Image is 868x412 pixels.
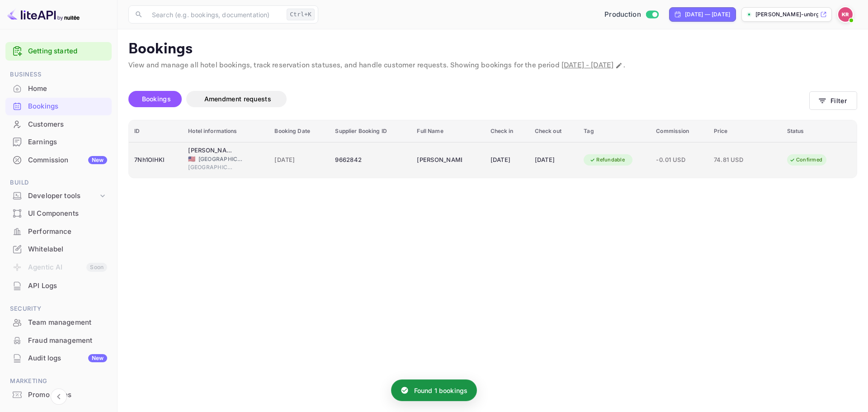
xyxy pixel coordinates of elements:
[714,155,759,165] span: 74.81 USD
[142,95,171,103] span: Bookings
[5,70,112,80] span: Business
[5,304,112,314] span: Security
[755,10,818,19] p: [PERSON_NAME]-unbrg.[PERSON_NAME]...
[128,60,857,71] p: View and manage all hotel bookings, track reservation statuses, and handle customer requests. Sho...
[28,155,107,166] div: Commission
[5,314,112,331] div: Team management
[782,120,857,142] th: Status
[5,42,112,61] div: Getting started
[601,9,662,20] div: Switch to Sandbox mode
[28,137,107,147] div: Earnings
[5,80,112,97] a: Home
[5,80,112,98] div: Home
[604,9,641,20] span: Production
[5,314,112,331] a: Team management
[651,120,708,142] th: Commission
[5,133,112,151] div: Earnings
[146,5,283,24] input: Search (e.g. bookings, documentation)
[5,178,112,188] span: Build
[809,91,857,110] button: Filter
[28,317,107,328] div: Team management
[5,376,112,386] span: Marketing
[561,61,613,70] span: [DATE] - [DATE]
[656,155,703,165] span: -0.01 USD
[578,120,651,142] th: Tag
[134,153,177,167] div: 7Nh1OlHKI
[5,205,112,223] div: UI Components
[28,227,107,237] div: Performance
[129,120,183,142] th: ID
[183,120,269,142] th: Hotel informations
[28,101,107,112] div: Bookings
[5,350,112,366] a: Audit logsNew
[5,205,112,222] a: UI Components
[838,7,853,22] img: Kobus Roux
[28,353,107,364] div: Audit logs
[584,154,631,166] div: Refundable
[188,146,233,155] div: Howard Johnson by Wyndham Atlanta Airport/College Park
[5,223,112,241] div: Performance
[5,133,112,150] a: Earnings
[269,120,330,142] th: Booking Date
[28,191,98,201] div: Developer tools
[5,152,112,169] div: CommissionNew
[5,332,112,349] a: Fraud management
[491,153,524,167] div: [DATE]
[188,156,195,162] span: United States of America
[287,9,315,20] div: Ctrl+K
[198,155,244,163] span: [GEOGRAPHIC_DATA]
[535,153,573,167] div: [DATE]
[485,120,529,142] th: Check in
[708,120,782,142] th: Price
[5,152,112,168] a: CommissionNew
[5,277,112,295] div: API Logs
[51,388,67,405] button: Collapse navigation
[274,155,324,165] span: [DATE]
[5,98,112,114] a: Bookings
[188,163,233,171] span: [GEOGRAPHIC_DATA]
[685,10,730,19] div: [DATE] — [DATE]
[414,386,467,395] p: Found 1 bookings
[335,153,406,167] div: 9662842
[411,120,485,142] th: Full Name
[128,91,809,107] div: account-settings tabs
[28,46,107,57] a: Getting started
[614,61,623,70] button: Change date range
[7,7,80,22] img: LiteAPI logo
[5,116,112,133] a: Customers
[529,120,579,142] th: Check out
[28,281,107,291] div: API Logs
[5,98,112,115] div: Bookings
[5,241,112,257] a: Whitelabel
[28,208,107,219] div: UI Components
[330,120,411,142] th: Supplier Booking ID
[5,386,112,403] a: Promo codes
[204,95,271,103] span: Amendment requests
[129,120,857,178] table: booking table
[5,332,112,350] div: Fraud management
[128,40,857,58] p: Bookings
[783,154,828,166] div: Confirmed
[28,336,107,346] div: Fraud management
[28,119,107,130] div: Customers
[28,84,107,94] div: Home
[5,116,112,133] div: Customers
[88,354,107,362] div: New
[5,223,112,240] a: Performance
[28,390,107,400] div: Promo codes
[417,153,462,167] div: Kristin Parmeter
[5,350,112,367] div: Audit logsNew
[5,241,112,258] div: Whitelabel
[5,277,112,294] a: API Logs
[28,244,107,255] div: Whitelabel
[5,188,112,204] div: Developer tools
[88,156,107,164] div: New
